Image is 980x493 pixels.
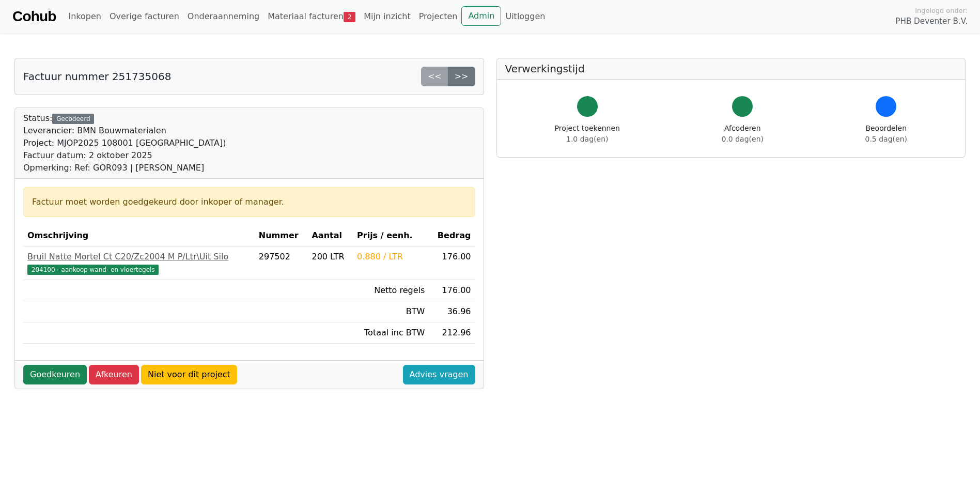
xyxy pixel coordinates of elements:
[566,135,608,143] span: 1.0 dag(en)
[255,225,308,246] th: Nummer
[505,63,957,75] h5: Verwerkingstijd
[23,365,87,384] a: Goedkeuren
[429,301,475,322] td: 36.96
[141,365,237,384] a: Niet voor dit project
[865,135,907,143] span: 0.5 dag(en)
[448,67,475,86] a: >>
[27,251,251,263] div: Bruil Natte Mortel Ct C20/Zc2004 M P/Ltr\Uit Silo
[23,225,255,246] th: Omschrijving
[105,6,183,27] a: Overige facturen
[307,225,353,246] th: Aantal
[429,246,475,280] td: 176.00
[263,6,360,27] a: Materiaal facturen2
[255,246,308,280] td: 297502
[865,123,907,145] div: Beoordelen
[344,12,355,22] span: 2
[183,6,263,27] a: Onderaanneming
[357,251,425,263] div: 0.880 / LTR
[27,265,159,275] span: 204100 - aankoop wand- en vloertegels
[360,6,415,27] a: Mijn inzicht
[722,123,764,145] div: Afcoderen
[12,4,56,29] a: Cohub
[415,6,462,27] a: Projecten
[353,225,429,246] th: Prijs / eenh.
[52,114,94,124] div: Gecodeerd
[461,6,501,26] a: Admin
[23,137,226,149] div: Project: MJOP2025 108001 [GEOGRAPHIC_DATA])
[429,280,475,301] td: 176.00
[429,225,475,246] th: Bedrag
[429,322,475,344] td: 212.96
[353,280,429,301] td: Netto regels
[403,365,475,384] a: Advies vragen
[23,70,171,83] h5: Factuur nummer 251735068
[23,112,226,174] div: Status:
[915,6,968,16] span: Ingelogd onder:
[555,123,620,145] div: Project toekennen
[89,365,139,384] a: Afkeuren
[64,6,105,27] a: Inkopen
[27,251,251,275] a: Bruil Natte Mortel Ct C20/Zc2004 M P/Ltr\Uit Silo204100 - aankoop wand- en vloertegels
[23,149,226,162] div: Factuur datum: 2 oktober 2025
[32,196,466,208] div: Factuur moet worden goedgekeurd door inkoper of manager.
[895,16,968,27] span: PHB Deventer B.V.
[23,162,226,174] div: Opmerking: Ref: GOR093 | [PERSON_NAME]
[722,135,764,143] span: 0.0 dag(en)
[353,322,429,344] td: Totaal inc BTW
[23,125,226,137] div: Leverancier: BMN Bouwmaterialen
[353,301,429,322] td: BTW
[312,251,349,263] div: 200 LTR
[501,6,549,27] a: Uitloggen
